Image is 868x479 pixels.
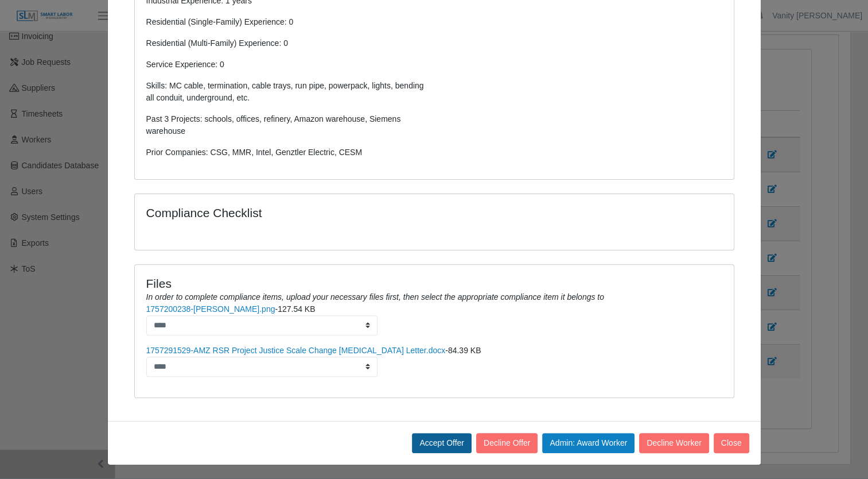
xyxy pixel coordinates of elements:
[146,59,426,71] p: Service Experience: 0
[146,292,604,302] i: In order to complete compliance items, upload your necessary files first, then select the appropr...
[146,206,524,220] h4: Compliance Checklist
[146,346,446,355] a: 1757291529-AMZ RSR Project Justice Scale Change [MEDICAL_DATA] Letter.docx
[146,304,275,314] a: 1757200238-[PERSON_NAME].png
[146,113,426,137] p: Past 3 Projects: schools, offices, refinery, Amazon warehouse, Siemens warehouse
[146,80,426,104] p: Skills: MC cable, termination, cable trays, run pipe, powerpack, lights, bending all conduit, und...
[278,304,315,314] span: 127.54 KB
[146,303,722,335] li: -
[639,433,709,453] button: Decline Worker
[476,433,538,453] button: Decline Offer
[714,433,749,453] button: Close
[146,146,426,159] p: Prior Companies: CSG, MMR, Intel, Genztler Electric, CESM
[146,276,722,291] h4: Files
[146,16,426,28] p: Residential (Single-Family) Experience: 0
[448,346,481,355] span: 84.39 KB
[412,433,472,453] button: Accept Offer
[542,433,635,453] button: Admin: Award Worker
[146,37,426,49] p: Residential (Multi-Family) Experience: 0
[146,345,722,377] li: -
